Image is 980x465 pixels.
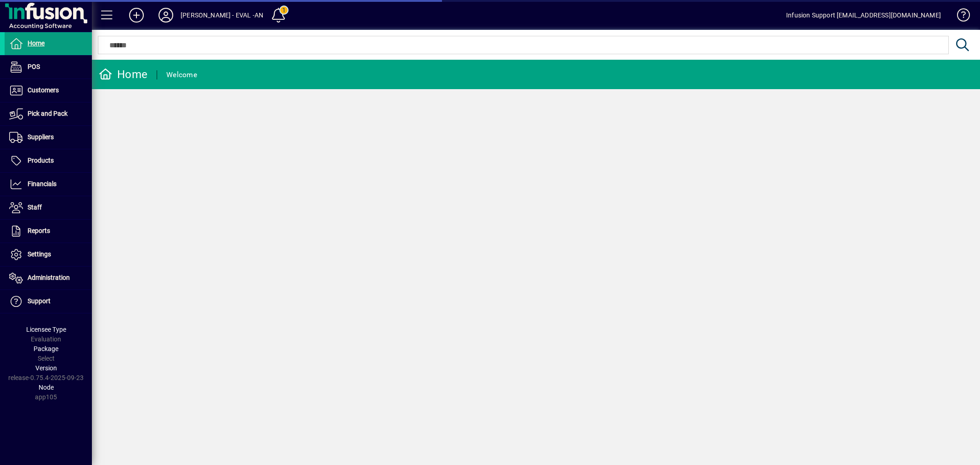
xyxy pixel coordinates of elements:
span: Administration [28,274,70,281]
a: Customers [5,79,92,102]
a: Knowledge Base [950,2,969,32]
span: POS [28,63,40,70]
span: Home [28,40,45,47]
a: Suppliers [5,126,92,149]
span: Customers [28,86,59,94]
a: Financials [5,173,92,196]
span: Support [28,297,51,305]
div: Home [99,67,147,82]
div: [PERSON_NAME] - EVAL -AN [181,8,263,23]
div: Welcome [166,68,197,82]
a: Administration [5,267,92,289]
div: Infusion Support [EMAIL_ADDRESS][DOMAIN_NAME] [786,8,941,23]
a: Settings [5,243,92,266]
span: Node [39,384,54,391]
a: Reports [5,220,92,243]
a: Pick and Pack [5,102,92,125]
span: Suppliers [28,133,54,141]
a: POS [5,56,92,79]
span: Financials [28,180,57,187]
span: Settings [28,250,51,258]
span: Version [35,364,57,372]
span: Reports [28,227,50,234]
span: Package [34,345,58,352]
a: Products [5,149,92,172]
button: Profile [151,7,181,23]
a: Support [5,290,92,313]
button: Add [122,7,151,23]
span: Pick and Pack [28,110,68,117]
span: Staff [28,204,42,211]
span: Licensee Type [26,326,66,333]
span: Products [28,157,54,164]
a: Staff [5,196,92,219]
